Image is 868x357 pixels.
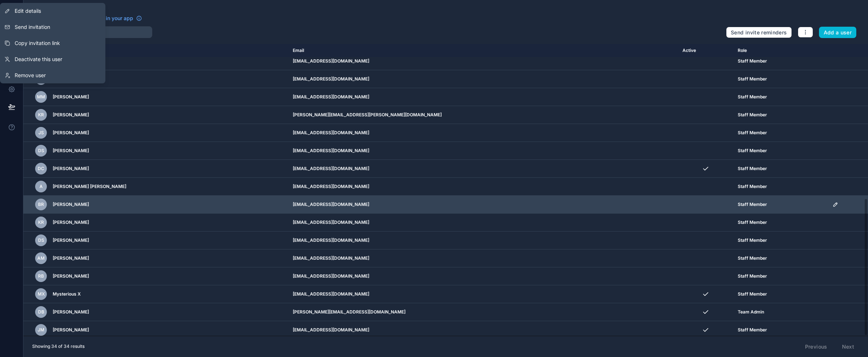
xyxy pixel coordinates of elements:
span: [PERSON_NAME] [53,255,89,261]
td: [PERSON_NAME][EMAIL_ADDRESS][PERSON_NAME][DOMAIN_NAME] [288,106,678,124]
td: [EMAIL_ADDRESS][DOMAIN_NAME] [288,160,678,178]
span: JS [38,130,44,136]
td: [EMAIL_ADDRESS][DOMAIN_NAME] [288,178,678,196]
span: [PERSON_NAME] [53,112,89,118]
div: scrollable content [23,44,868,336]
span: RB [38,273,44,279]
span: KR [38,112,44,118]
td: [EMAIL_ADDRESS][DOMAIN_NAME] [288,88,678,106]
span: DS [38,237,44,243]
span: MM [37,94,45,100]
th: Active [678,44,733,57]
span: BR [38,202,44,207]
span: [PERSON_NAME] [53,327,89,333]
span: [PERSON_NAME] [53,166,89,172]
td: [EMAIL_ADDRESS][DOMAIN_NAME] [288,124,678,142]
span: [PERSON_NAME] [53,237,89,243]
span: MX [38,291,45,297]
span: [PERSON_NAME] [PERSON_NAME] [53,184,126,189]
span: [PERSON_NAME] [53,273,89,279]
td: [EMAIL_ADDRESS][DOMAIN_NAME] [288,142,678,160]
span: Staff Member [738,166,767,172]
td: [EMAIL_ADDRESS][DOMAIN_NAME] [288,321,678,339]
span: JM [38,327,44,333]
span: Staff Member [738,202,767,207]
span: DB [38,309,44,315]
span: Staff Member [738,76,767,82]
span: Staff Member [738,219,767,225]
td: [PERSON_NAME][EMAIL_ADDRESS][DOMAIN_NAME] [288,303,678,321]
span: Staff Member [738,112,767,118]
span: Staff Member [738,58,767,64]
td: [EMAIL_ADDRESS][DOMAIN_NAME] [288,214,678,232]
span: Staff Member [738,273,767,279]
span: Staff Member [738,94,767,100]
span: Staff Member [738,291,767,297]
span: Staff Member [738,130,767,136]
td: [EMAIL_ADDRESS][DOMAIN_NAME] [288,52,678,70]
td: [EMAIL_ADDRESS][DOMAIN_NAME] [288,232,678,249]
span: AM [37,255,45,261]
span: Staff Member [738,184,767,189]
span: Team Admin [738,309,764,315]
span: [PERSON_NAME] [53,219,89,225]
span: Remove user [15,72,46,79]
td: [EMAIL_ADDRESS][DOMAIN_NAME] [288,249,678,267]
th: Name [23,44,288,57]
th: Email [288,44,678,57]
span: Staff Member [738,255,767,261]
button: Send invite reminders [726,27,792,38]
span: Send invitation [15,23,50,31]
span: Edit details [15,7,41,15]
span: Showing 34 of 34 results [32,343,85,349]
span: Staff Member [738,327,767,333]
td: [EMAIL_ADDRESS][DOMAIN_NAME] [288,196,678,214]
span: A [40,184,43,189]
th: Role [733,44,828,57]
span: [PERSON_NAME] [53,202,89,207]
span: DS [38,148,44,154]
span: [PERSON_NAME] [53,148,89,154]
span: Staff Member [738,237,767,243]
span: [PERSON_NAME] [53,94,89,100]
span: KR [38,219,44,225]
span: [PERSON_NAME] [53,309,89,315]
td: [EMAIL_ADDRESS][DOMAIN_NAME] [288,285,678,303]
td: [EMAIL_ADDRESS][DOMAIN_NAME] [288,70,678,88]
button: Add a user [819,27,857,38]
span: [PERSON_NAME] [53,130,89,136]
span: Mysterious X [53,291,81,297]
span: DC [38,166,44,172]
span: Copy invitation link [15,40,60,47]
span: Staff Member [738,148,767,154]
td: [EMAIL_ADDRESS][DOMAIN_NAME] [288,267,678,285]
span: Deactivate this user [15,56,62,63]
